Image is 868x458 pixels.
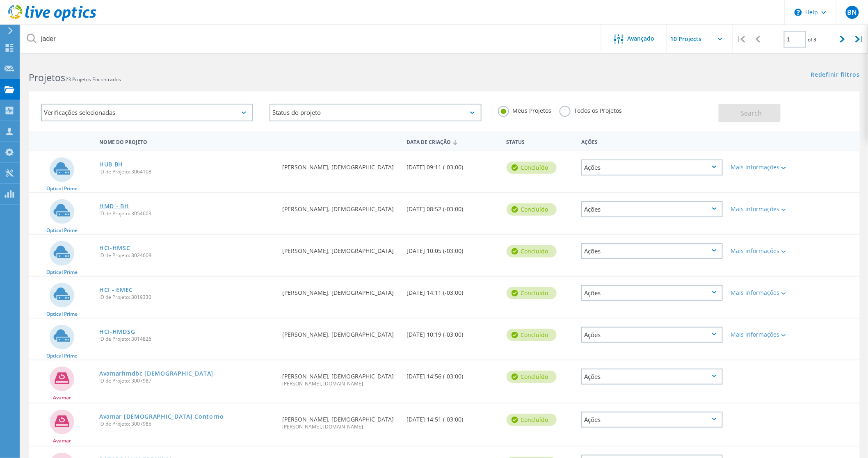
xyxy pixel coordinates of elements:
a: Avamar [DEMOGRAPHIC_DATA] Contorno [99,414,224,419]
span: ID de Projeto: 3024609 [99,253,274,258]
div: Concluído [507,287,557,299]
span: Optical Prime [46,353,78,358]
span: of 3 [808,36,817,43]
span: Avançado [628,36,655,41]
div: Ações [581,369,723,385]
div: [PERSON_NAME], [DEMOGRAPHIC_DATA] [278,151,403,178]
div: [PERSON_NAME], [DEMOGRAPHIC_DATA] [278,235,403,262]
div: [DATE] 10:19 (-03:00) [403,319,503,346]
span: ID de Projeto: 3054603 [99,211,274,216]
b: Projetos [29,71,65,84]
a: Redefinir filtros [811,72,860,79]
a: Avamarhmdbc [DEMOGRAPHIC_DATA] [99,371,213,376]
svg: \n [795,9,802,16]
span: ID de Projeto: 3007987 [99,378,274,383]
label: Meus Projetos [498,106,551,114]
span: ID de Projeto: 3019330 [99,295,274,300]
div: Mais informações [731,206,789,212]
label: Todos os Projetos [560,106,622,114]
span: ID de Projeto: 3014826 [99,337,274,342]
div: | [851,25,868,54]
div: Status [503,134,577,149]
div: Mais informações [731,248,789,254]
div: Ações [581,201,723,217]
div: [DATE] 08:52 (-03:00) [403,193,503,220]
div: [DATE] 14:56 (-03:00) [403,360,503,387]
div: Nome do Projeto [95,134,278,149]
span: Optical Prime [46,186,78,191]
div: Concluído [507,414,557,426]
div: Concluído [507,245,557,257]
div: [DATE] 10:05 (-03:00) [403,235,503,262]
div: | [733,25,749,54]
span: Avamar [53,395,71,400]
div: Concluído [507,371,557,383]
span: Optical Prime [46,312,78,317]
a: HUB BH [99,162,123,167]
div: Ações [581,327,723,343]
span: ID de Projeto: 3064108 [99,169,274,174]
div: Mais informações [731,164,789,170]
div: Data de Criação [403,134,503,149]
a: HCI - EMEC [99,287,133,293]
span: [PERSON_NAME], [DOMAIN_NAME] [282,424,399,429]
div: [DATE] 14:11 (-03:00) [403,277,503,304]
div: [PERSON_NAME], [DEMOGRAPHIC_DATA] [278,403,403,437]
span: Avamar [53,438,71,443]
div: Concluído [507,162,557,174]
button: Search [719,104,781,122]
div: [DATE] 09:11 (-03:00) [403,151,503,178]
div: Ações [577,134,727,149]
span: [PERSON_NAME], [DOMAIN_NAME] [282,381,399,386]
div: Status do projeto [270,104,482,121]
div: [PERSON_NAME], [DEMOGRAPHIC_DATA] [278,319,403,346]
div: Ações [581,285,723,301]
span: Optical Prime [46,270,78,275]
div: Concluído [507,203,557,216]
a: HCI-HMSC [99,245,130,251]
div: Ações [581,160,723,175]
span: ID de Projeto: 3007985 [99,422,274,426]
span: Search [740,109,762,118]
div: Ações [581,243,723,259]
div: Ações [581,412,723,428]
div: Verificações selecionadas [41,104,253,121]
div: [DATE] 14:51 (-03:00) [403,403,503,431]
div: [PERSON_NAME], [DEMOGRAPHIC_DATA] [278,360,403,394]
input: Pesquisar projetos por nome, proprietário, ID, empresa, etc [21,25,602,53]
div: Concluído [507,329,557,341]
span: 23 Projetos Encontrados [65,76,121,83]
div: Mais informações [731,332,789,337]
span: BN [847,9,857,16]
span: Optical Prime [46,228,78,233]
div: [PERSON_NAME], [DEMOGRAPHIC_DATA] [278,193,403,220]
a: Live Optics Dashboard [8,17,96,23]
div: [PERSON_NAME], [DEMOGRAPHIC_DATA] [278,277,403,304]
a: HCI-HMDSG [99,329,135,335]
a: HMD - BH [99,203,129,209]
div: Mais informações [731,290,789,296]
